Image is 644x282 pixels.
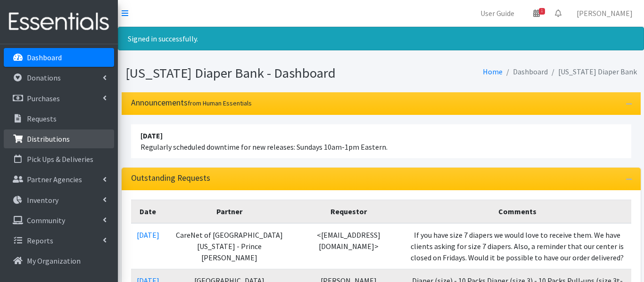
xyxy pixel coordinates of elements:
[473,4,522,23] a: User Guide
[27,53,62,62] p: Dashboard
[503,65,548,79] li: Dashboard
[4,211,114,230] a: Community
[165,200,294,223] th: Partner
[4,231,114,250] a: Reports
[4,68,114,87] a: Donations
[294,223,404,269] td: <[EMAIL_ADDRESS][DOMAIN_NAME]>
[526,4,547,23] a: 1
[4,129,114,148] a: Distributions
[27,134,70,144] p: Distributions
[27,236,53,245] p: Reports
[125,65,378,81] h1: [US_STATE] Diaper Bank - Dashboard
[27,256,81,266] p: My Organization
[131,98,252,108] h3: Announcements
[4,150,114,169] a: Pick Ups & Deliveries
[118,27,644,50] div: Signed in successfully.
[4,170,114,189] a: Partner Agencies
[131,173,210,183] h3: Outstanding Requests
[27,94,60,103] p: Purchases
[140,131,163,140] strong: [DATE]
[27,154,93,164] p: Pick Ups & Deliveries
[27,216,65,225] p: Community
[165,223,294,269] td: CareNet of [GEOGRAPHIC_DATA][US_STATE] - Prince [PERSON_NAME]
[483,67,503,76] a: Home
[27,195,58,205] p: Inventory
[131,124,631,158] li: Regularly scheduled downtime for new releases: Sundays 10am-1pm Eastern.
[404,223,631,269] td: If you have size 7 diapers we would love to receive them. We have clients asking for size 7 diape...
[4,48,114,67] a: Dashboard
[539,8,545,15] span: 1
[569,4,640,23] a: [PERSON_NAME]
[4,89,114,108] a: Purchases
[548,65,637,79] li: [US_STATE] Diaper Bank
[27,73,61,82] p: Donations
[137,230,159,240] a: [DATE]
[294,200,404,223] th: Requestor
[4,109,114,128] a: Requests
[404,200,631,223] th: Comments
[4,251,114,270] a: My Organization
[4,6,114,38] img: HumanEssentials
[131,200,165,223] th: Date
[188,99,252,107] small: from Human Essentials
[4,191,114,209] a: Inventory
[27,175,82,184] p: Partner Agencies
[27,114,57,123] p: Requests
